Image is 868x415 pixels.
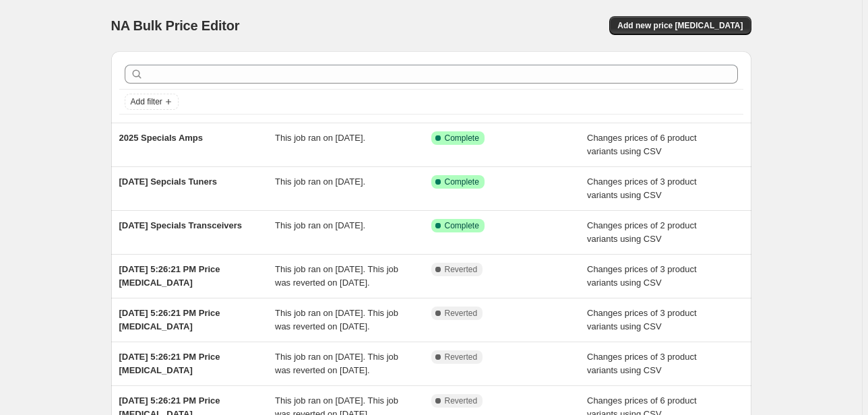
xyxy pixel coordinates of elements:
span: This job ran on [DATE]. [275,220,365,230]
span: Changes prices of 3 product variants using CSV [587,264,697,288]
span: This job ran on [DATE]. [275,133,365,143]
span: Changes prices of 2 product variants using CSV [587,220,697,244]
span: [DATE] 5:26:21 PM Price [MEDICAL_DATA] [119,308,220,331]
span: [DATE] Specials Transceivers [119,220,243,230]
span: Changes prices of 6 product variants using CSV [587,133,697,156]
span: NA Bulk Price Editor [111,18,240,33]
span: Add filter [131,96,162,107]
span: Complete [445,220,479,231]
span: Reverted [445,264,478,275]
span: 2025 Specials Amps [119,133,204,143]
span: This job ran on [DATE]. This job was reverted on [DATE]. [275,352,398,375]
span: Complete [445,133,479,143]
span: This job ran on [DATE]. [275,177,365,187]
span: Reverted [445,352,478,362]
span: Complete [445,177,479,187]
span: This job ran on [DATE]. This job was reverted on [DATE]. [275,264,398,288]
button: Add new price [MEDICAL_DATA] [609,16,751,35]
span: [DATE] 5:26:21 PM Price [MEDICAL_DATA] [119,264,220,288]
span: [DATE] Sepcials Tuners [119,177,217,187]
span: Reverted [445,308,478,319]
span: Changes prices of 3 product variants using CSV [587,177,697,200]
span: Changes prices of 3 product variants using CSV [587,352,697,375]
span: [DATE] 5:26:21 PM Price [MEDICAL_DATA] [119,352,220,375]
button: Add filter [125,94,179,110]
span: Reverted [445,395,478,406]
span: This job ran on [DATE]. This job was reverted on [DATE]. [275,308,398,331]
span: Changes prices of 3 product variants using CSV [587,308,697,331]
span: Add new price [MEDICAL_DATA] [617,20,743,31]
